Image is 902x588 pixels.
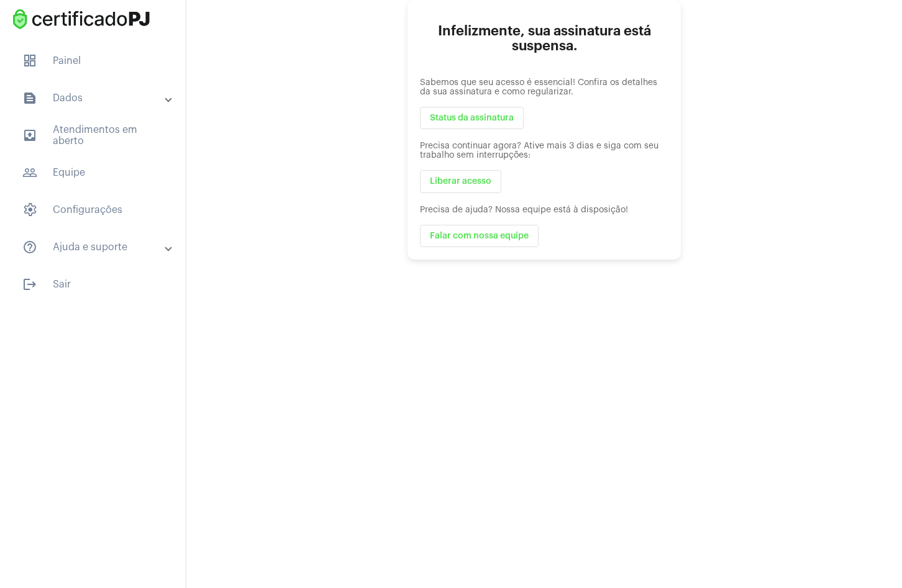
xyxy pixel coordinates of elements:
[430,232,529,240] span: Falar com nossa equipe
[420,78,668,97] p: Sabemos que seu acesso é essencial! Confira os detalhes da sua assinatura e como regularizar.
[22,240,37,255] mat-icon: sidenav icon
[12,46,173,76] span: Painel
[22,91,37,106] mat-icon: sidenav icon
[12,269,173,299] span: Sair
[12,158,173,188] span: Equipe
[22,165,37,180] mat-icon: sidenav icon
[22,53,37,68] span: sidenav icon
[7,232,186,262] mat-expansion-panel-header: sidenav iconAjuda e suporte
[12,195,173,225] span: Configurações
[22,128,37,143] mat-icon: sidenav icon
[420,107,524,129] button: Status da assinatura
[420,225,539,247] button: Falar com nossa equipe
[12,120,173,150] span: Atendimentos em aberto
[22,91,166,106] mat-panel-title: Dados
[7,83,186,113] mat-expansion-panel-header: sidenav iconDados
[420,24,668,53] h2: Infelizmente, sua assinatura está suspensa.
[420,142,668,160] p: Precisa continuar agora? Ative mais 3 dias e siga com seu trabalho sem interrupções:
[430,114,514,122] span: Status da assinatura
[420,206,668,215] p: Precisa de ajuda? Nossa equipe está à disposição!
[22,240,166,255] mat-panel-title: Ajuda e suporte
[10,6,153,32] img: fba4626d-73b5-6c3e-879c-9397d3eee438.png
[420,170,501,192] button: Liberar acesso
[430,178,491,186] span: Liberar acesso
[22,277,37,292] mat-icon: sidenav icon
[22,202,37,217] span: sidenav icon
